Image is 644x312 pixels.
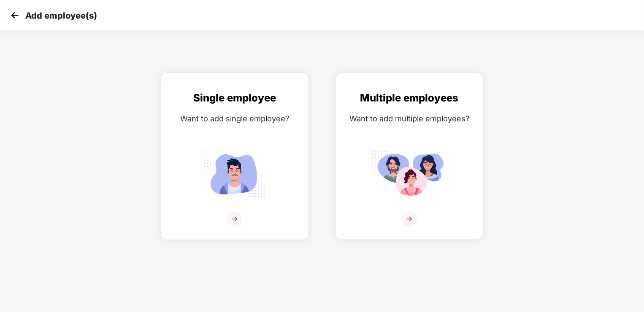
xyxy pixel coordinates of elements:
img: svg+xml;base64,PHN2ZyB4bWxucz0iaHR0cDovL3d3dy53My5vcmcvMjAwMC9zdmciIHdpZHRoPSIzNiIgaGVpZ2h0PSIzNi... [402,211,417,227]
p: Add employee(s) [25,11,97,21]
div: Single employee [170,90,300,106]
img: svg+xml;base64,PHN2ZyB4bWxucz0iaHR0cDovL3d3dy53My5vcmcvMjAwMC9zdmciIHdpZHRoPSIzMCIgaGVpZ2h0PSIzMC... [8,9,21,22]
div: Want to add single employee? [170,112,300,125]
div: Multiple employees [344,90,474,106]
div: Want to add multiple employees? [344,112,474,125]
img: svg+xml;base64,PHN2ZyB4bWxucz0iaHR0cDovL3d3dy53My5vcmcvMjAwMC9zdmciIHdpZHRoPSIzNiIgaGVpZ2h0PSIzNi... [227,211,242,227]
img: svg+xml;base64,PHN2ZyB4bWxucz0iaHR0cDovL3d3dy53My5vcmcvMjAwMC9zdmciIGlkPSJNdWx0aXBsZV9lbXBsb3llZS... [371,148,447,200]
img: svg+xml;base64,PHN2ZyB4bWxucz0iaHR0cDovL3d3dy53My5vcmcvMjAwMC9zdmciIGlkPSJTaW5nbGVfZW1wbG95ZWUiIH... [197,148,273,200]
